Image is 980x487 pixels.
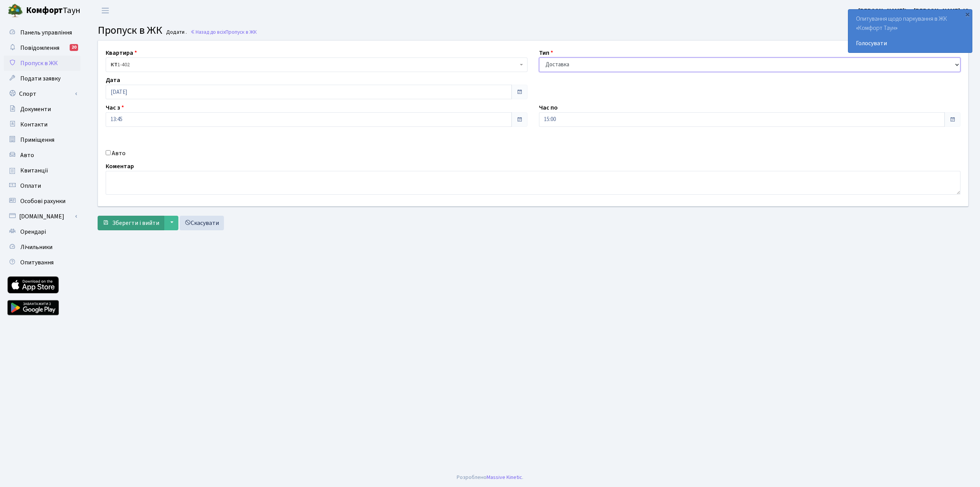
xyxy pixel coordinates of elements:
a: [DOMAIN_NAME] [4,209,80,224]
a: Панель управління [4,25,80,40]
a: Подати заявку [4,71,80,86]
b: КТ [111,61,118,69]
button: Зберегти і вийти [98,216,164,230]
img: logo.png [8,3,23,18]
span: Пропуск в ЖК [20,59,58,67]
label: Час по [539,103,558,112]
a: Massive Kinetic [487,473,522,481]
span: Орендарі [20,228,46,236]
a: Лічильники [4,239,80,255]
a: Особові рахунки [4,193,80,209]
button: Переключити навігацію [96,4,115,17]
div: Розроблено . [457,473,523,482]
span: Таун [26,4,80,17]
span: Лічильники [20,243,52,251]
a: Квитанції [4,163,80,178]
span: <b>КТ</b>&nbsp;&nbsp;&nbsp;&nbsp;1-402 [111,61,518,69]
span: Документи [20,105,51,113]
a: [PERSON_NAME]’єв [PERSON_NAME]. Ю. [858,6,971,15]
span: Повідомлення [20,44,59,52]
span: Опитування [20,258,54,267]
a: Голосувати [856,39,964,48]
label: Дата [106,75,120,85]
label: Квартира [106,48,137,57]
span: <b>КТ</b>&nbsp;&nbsp;&nbsp;&nbsp;1-402 [106,57,528,72]
a: Документи [4,102,80,117]
span: Панель управління [20,28,72,37]
a: Оплати [4,178,80,193]
b: Комфорт [26,4,63,16]
label: Тип [539,48,553,57]
span: Оплати [20,182,41,190]
a: Орендарі [4,224,80,239]
span: Подати заявку [20,74,60,83]
label: Коментар [106,162,134,171]
span: Авто [20,151,34,159]
span: Особові рахунки [20,197,65,205]
span: Пропуск в ЖК [225,28,257,36]
a: Авто [4,148,80,163]
span: Контакти [20,120,47,129]
a: Приміщення [4,132,80,148]
a: Контакти [4,117,80,132]
span: Пропуск в ЖК [98,23,162,38]
span: Квитанції [20,166,48,175]
div: × [964,10,971,18]
a: Спорт [4,86,80,102]
div: Опитування щодо паркування в ЖК «Комфорт Таун» [848,10,972,52]
b: [PERSON_NAME]’єв [PERSON_NAME]. Ю. [858,7,971,15]
div: 20 [70,44,78,51]
a: Пропуск в ЖК [4,56,80,71]
label: Авто [112,149,126,158]
a: Повідомлення20 [4,40,80,56]
span: Приміщення [20,136,54,144]
small: Додати . [165,29,187,36]
label: Час з [106,103,124,112]
a: Скасувати [180,216,224,230]
a: Опитування [4,255,80,270]
span: Зберегти і вийти [112,219,159,227]
a: Назад до всіхПропуск в ЖК [190,28,257,36]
